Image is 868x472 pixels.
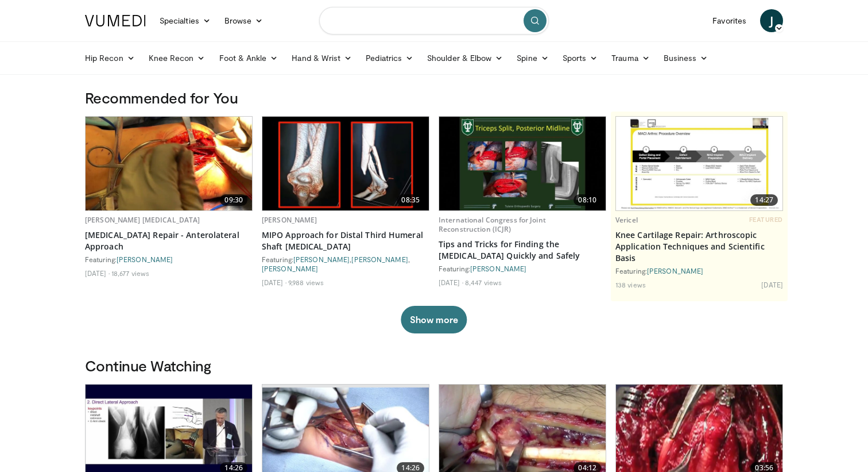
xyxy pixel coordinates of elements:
[85,229,253,252] a: [MEDICAL_DATA] Repair - Anterolateral Approach
[351,255,408,263] a: [PERSON_NAME]
[615,266,783,275] div: Featuring:
[616,117,782,210] img: 2444198d-1b18-4a77-bb67-3e21827492e5.620x360_q85_upscale.jpg
[470,264,526,273] a: [PERSON_NAME]
[615,229,783,264] a: Knee Cartilage Repair: Arthroscopic Application Techniques and Scientific Basis
[749,216,783,224] span: FEATURED
[706,9,753,32] a: Favorites
[439,215,546,234] a: International Congress for Joint Reconstruction (ICJR)
[262,264,318,273] a: [PERSON_NAME]
[262,278,286,287] li: [DATE]
[439,117,606,210] img: 801ffded-a4ef-4fd9-8340-43f305896b75.620x360_q85_upscale.jpg
[288,278,324,287] li: 9,988 views
[85,89,783,107] h3: Recommended for You
[85,356,783,375] h3: Continue Watching
[510,47,555,70] a: Spine
[760,9,783,32] a: J
[117,255,173,263] a: [PERSON_NAME]
[465,278,502,287] li: 8,447 views
[153,9,218,32] a: Specialties
[285,47,359,70] a: Hand & Wrist
[262,229,429,252] a: MIPO Approach for Distal Third Humeral Shaft [MEDICAL_DATA]
[604,47,657,70] a: Trauma
[142,47,212,70] a: Knee Recon
[220,194,247,206] span: 09:30
[111,268,149,278] li: 18,677 views
[615,280,646,289] li: 138 views
[262,215,317,225] a: [PERSON_NAME]
[86,117,252,210] img: fd3b349a-9860-460e-a03a-0db36c4d1252.620x360_q85_upscale.jpg
[262,117,429,210] img: d4887ced-d35b-41c5-9c01-de8d228990de.620x360_q85_upscale.jpg
[750,194,778,206] span: 14:27
[647,267,703,275] a: [PERSON_NAME]
[85,15,146,26] img: VuMedi Logo
[262,117,429,210] a: 08:35
[573,194,601,206] span: 08:10
[293,255,350,263] a: [PERSON_NAME]
[615,215,638,225] a: Vericel
[262,255,429,273] div: Featuring: , ,
[397,194,424,206] span: 08:35
[556,47,605,70] a: Sports
[761,280,783,289] li: [DATE]
[439,239,606,262] a: Tips and Tricks for Finding the [MEDICAL_DATA] Quickly and Safely
[85,268,110,278] li: [DATE]
[401,306,467,333] button: Show more
[85,215,200,225] a: [PERSON_NAME] [MEDICAL_DATA]
[85,255,253,264] div: Featuring:
[212,47,285,70] a: Foot & Ankle
[439,278,463,287] li: [DATE]
[319,7,549,34] input: Search topics, interventions
[439,264,606,273] div: Featuring:
[78,47,142,70] a: Hip Recon
[657,47,715,70] a: Business
[218,9,270,32] a: Browse
[616,117,782,210] a: 14:27
[86,117,252,210] a: 09:30
[359,47,420,70] a: Pediatrics
[420,47,510,70] a: Shoulder & Elbow
[439,117,606,210] a: 08:10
